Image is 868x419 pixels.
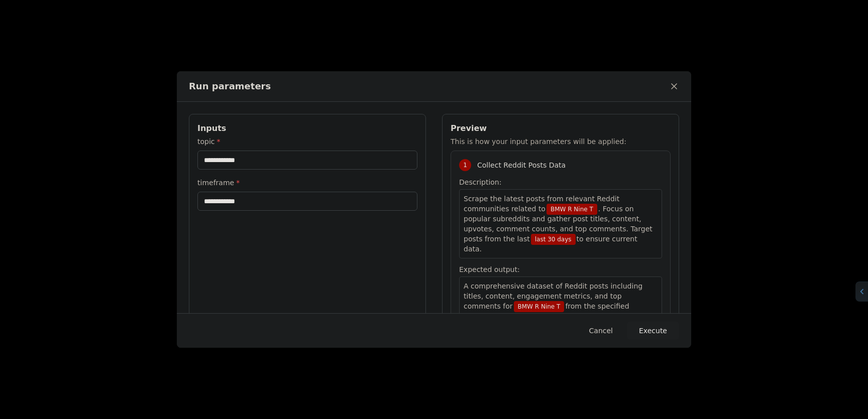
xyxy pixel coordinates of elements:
span: Description: [459,178,501,186]
label: topic [197,136,417,147]
button: Cancel [581,322,621,340]
span: Variable: timeframe [531,234,576,245]
span: Expected output: [459,265,520,273]
span: Scrape the latest posts from relevant Reddit communities related to [464,195,619,213]
span: Variable: topic [514,301,565,312]
p: This is how your input parameters will be applied: [451,136,671,147]
span: Variable: topic [547,204,597,215]
span: . Focus on popular subreddits and gather post titles, content, upvotes, comment counts, and top c... [464,205,653,243]
span: to ensure current data. [464,235,637,253]
h3: Preview [451,122,671,134]
h3: Inputs [197,122,417,134]
span: A comprehensive dataset of Reddit posts including titles, content, engagement metrics, and top co... [464,282,642,310]
button: Execute [627,322,679,340]
div: 1 [459,159,471,171]
h2: Run parameters [189,79,271,93]
span: Collect Reddit Posts Data [477,160,566,170]
label: timeframe [197,178,417,188]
